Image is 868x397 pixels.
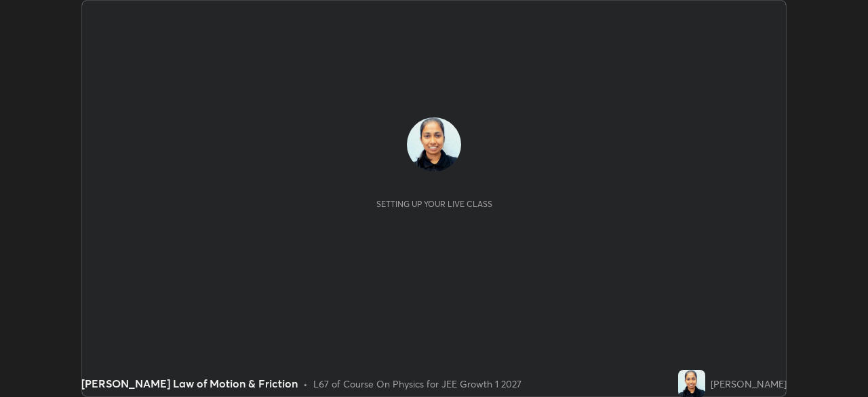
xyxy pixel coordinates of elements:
div: [PERSON_NAME] Law of Motion & Friction [81,375,298,392]
img: 515b3ccb7c094b98a4c123f1fd1a1405.jpg [678,370,705,397]
div: • [303,377,308,391]
img: 515b3ccb7c094b98a4c123f1fd1a1405.jpg [407,117,461,172]
div: [PERSON_NAME] [711,377,787,391]
div: Setting up your live class [376,199,492,209]
div: L67 of Course On Physics for JEE Growth 1 2027 [313,377,521,391]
